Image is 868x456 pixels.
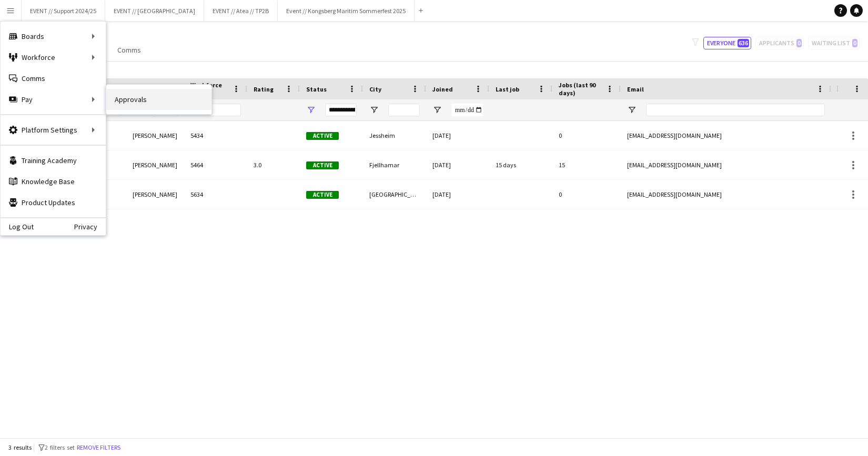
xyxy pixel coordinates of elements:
input: Workforce ID Filter Input [209,104,241,116]
button: Open Filter Menu [369,105,379,115]
a: Privacy [74,222,106,231]
input: Joined Filter Input [451,104,483,116]
button: Open Filter Menu [432,105,442,115]
div: 5464 [184,150,247,179]
div: 15 days [489,150,552,179]
span: Active [306,161,339,169]
button: Remove filters [75,442,123,453]
span: Active [306,191,339,199]
span: Last job [496,85,519,93]
div: [EMAIL_ADDRESS][DOMAIN_NAME] [621,121,831,150]
button: Everyone636 [703,37,751,49]
div: Boards [1,26,106,47]
div: 0 [552,180,621,209]
span: 636 [738,39,749,47]
div: [DATE] [426,121,489,150]
span: Comms [117,45,141,55]
div: Fjellhamar [363,150,426,179]
span: Jobs (last 90 days) [559,81,602,97]
span: Active [306,132,339,140]
div: [EMAIL_ADDRESS][DOMAIN_NAME] [621,150,831,179]
div: [PERSON_NAME] [126,150,184,179]
div: [EMAIL_ADDRESS][DOMAIN_NAME] [621,180,831,209]
button: EVENT // Support 2024/25 [22,1,105,21]
div: Jessheim [363,121,426,150]
a: Training Academy [1,150,106,171]
div: [PERSON_NAME] [126,121,184,150]
div: 5434 [184,121,247,150]
div: 5634 [184,180,247,209]
span: 2 filters set [45,443,75,451]
a: Product Updates [1,192,106,213]
a: Approvals [106,89,211,110]
a: Comms [1,68,106,89]
button: Open Filter Menu [627,105,637,115]
div: Platform Settings [1,119,106,140]
span: Rating [254,85,274,93]
input: Email Filter Input [646,104,825,116]
div: 3.0 [247,150,300,179]
div: [DATE] [426,150,489,179]
div: [GEOGRAPHIC_DATA] [363,180,426,209]
button: Open Filter Menu [306,105,316,115]
span: Workforce ID [190,81,228,97]
a: Comms [113,43,145,57]
span: City [369,85,381,93]
div: [PERSON_NAME] [126,180,184,209]
span: Email [627,85,644,93]
button: Event // Kongsberg Maritim Sommerfest 2025 [278,1,415,21]
div: 15 [552,150,621,179]
button: EVENT // [GEOGRAPHIC_DATA] [105,1,204,21]
button: EVENT // Atea // TP2B [204,1,278,21]
div: 0 [552,121,621,150]
span: Status [306,85,327,93]
a: Log Out [1,222,34,231]
input: City Filter Input [388,104,420,116]
a: Knowledge Base [1,171,106,192]
div: Workforce [1,47,106,68]
span: Joined [432,85,453,93]
div: [DATE] [426,180,489,209]
div: Pay [1,89,106,110]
